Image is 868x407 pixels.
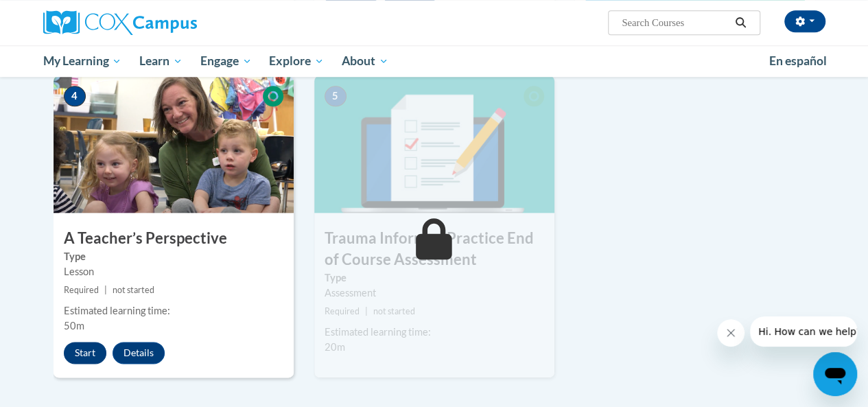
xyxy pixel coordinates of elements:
a: My Learning [34,45,131,77]
div: Assessment [325,286,544,301]
img: Course Image [54,75,294,213]
img: Cox Campus [43,10,197,35]
span: | [104,285,107,295]
a: Learn [130,45,191,77]
span: Hi. How can we help? [8,10,111,21]
button: Start [64,342,106,364]
label: Type [64,249,283,264]
span: 50m [64,320,84,332]
span: Explore [269,53,324,69]
span: Engage [200,53,252,69]
span: not started [113,285,154,295]
a: En español [760,47,836,75]
iframe: Message from company [750,316,857,347]
span: My Learning [43,53,121,69]
iframe: Close message [717,319,744,347]
a: Cox Campus [43,10,290,35]
iframe: Button to launch messaging window [813,352,857,396]
div: Estimated learning time: [64,303,283,318]
button: Details [113,342,165,364]
span: About [342,53,388,69]
h3: A Teacher’s Perspective [54,228,294,249]
a: About [333,45,397,77]
h3: Trauma Informed Practice End of Course Assessment [314,228,554,270]
button: Search [730,14,751,31]
a: Engage [191,45,261,77]
div: Main menu [33,45,836,77]
span: Learn [139,53,183,69]
span: En español [769,54,827,68]
img: Course Image [314,75,554,213]
span: | [365,306,368,316]
span: Required [325,306,360,316]
div: Estimated learning time: [325,325,544,340]
span: Required [64,285,99,295]
span: not started [373,306,415,316]
button: Account Settings [784,10,825,32]
span: 20m [325,341,345,353]
label: Type [325,270,544,286]
input: Search Courses [620,14,730,31]
a: Explore [260,45,333,77]
span: 4 [64,86,86,106]
span: 5 [325,86,347,106]
div: Lesson [64,264,283,279]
